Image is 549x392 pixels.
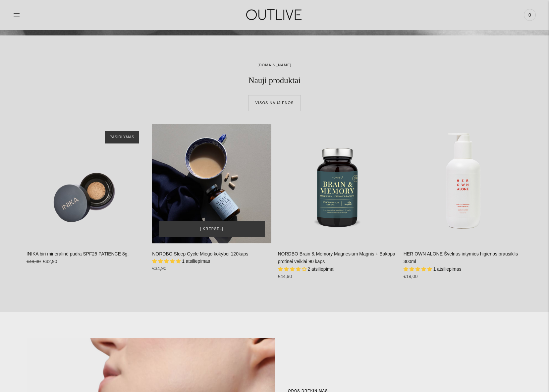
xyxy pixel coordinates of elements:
span: 0 [525,10,534,20]
span: 5.00 stars [152,258,182,264]
span: Į krepšelį [200,226,223,232]
span: €42,90 [43,259,57,264]
a: Visos naujienos [248,95,301,111]
span: 2 atsiliepimai [307,266,334,272]
a: HER OWN ALONE Švelnus intymios higienos prausiklis 300ml [404,124,522,243]
a: NORDBO Brain & Memory Magnesium Magnis + Bakopa protinei veiklai 90 kaps [278,251,395,264]
span: €44,90 [278,274,292,279]
h2: Nauji produktai [215,75,334,86]
a: INIKA biri mineralinė pudra SPF25 PATIENCE 8g. [27,124,145,243]
a: INIKA biri mineralinė pudra SPF25 PATIENCE 8g. [27,251,129,256]
button: Į krepšelį [159,221,264,237]
div: [DOMAIN_NAME] [27,62,522,69]
span: €34,90 [152,266,166,271]
span: 1 atsiliepimas [433,266,462,272]
img: OUTLIVE [233,3,316,26]
a: 0 [524,8,536,22]
s: €49,00 [27,259,41,264]
a: NORDBO Sleep Cycle Miego kokybei 120kaps [152,251,248,256]
span: 1 atsiliepimas [182,258,210,264]
a: HER OWN ALONE Švelnus intymios higienos prausiklis 300ml [404,251,518,264]
span: 5.00 stars [404,266,433,272]
a: NORDBO Sleep Cycle Miego kokybei 120kaps [152,124,271,243]
span: 4.00 stars [278,266,308,272]
span: €19,00 [404,274,418,279]
a: NORDBO Brain & Memory Magnesium Magnis + Bakopa protinei veiklai 90 kaps [278,124,397,243]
